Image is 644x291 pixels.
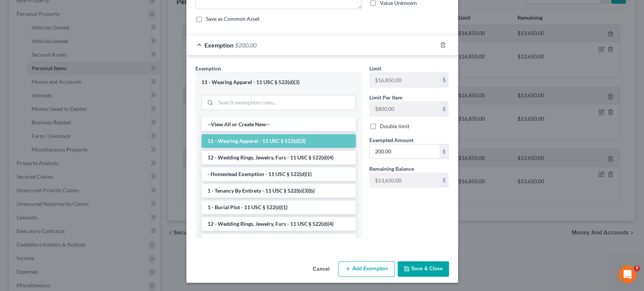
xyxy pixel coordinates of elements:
label: Save as Common Asset [206,15,260,23]
iframe: Intercom live chat [618,265,636,283]
input: Search exemption rules... [216,95,355,110]
span: Exempted Amount [369,137,413,143]
li: --View All or Create New-- [201,118,356,131]
li: 12 - Wedding Rings, Jewelry, Furs - 11 USC § 522(d)(4) [201,217,356,231]
div: $ [440,144,449,159]
li: - Homestead Exemption - 11 USC § 522(d)(1) [201,167,356,181]
span: $200.00 [235,41,257,49]
li: 1 - Burial Plot - 11 USC § 522(d)(1) [201,201,356,214]
input: -- [370,173,440,187]
span: Limit [369,65,381,72]
div: 11 - Wearing Apparel - 11 USC § 522(d)(3) [201,79,356,86]
label: Remaining Balance [369,165,414,173]
li: 12 - Wedding Rings, Jewelry, Furs - 11 USC § 522(d)(4) [201,151,356,164]
button: Save & Close [398,261,449,277]
li: 1 - Tenancy By Entirety - 11 USC § 522(b)(3)(b) [201,184,356,198]
input: -- [370,102,440,116]
div: $ [440,102,449,116]
div: $ [440,73,449,87]
button: Cancel [307,262,335,277]
span: Exemption [195,65,221,72]
label: Limit Per Item [369,93,403,101]
button: Add Exemption [338,261,395,277]
span: Exemption [204,41,234,49]
span: 7 [634,265,640,271]
input: 0.00 [370,144,440,159]
div: $ [440,173,449,187]
input: -- [370,73,440,87]
li: 13 - Animals & Livestock - 11 USC § 522(d)(3) [201,234,356,247]
label: Double limit [380,123,409,130]
li: 11 - Wearing Apparel - 11 USC § 522(d)(3) [201,134,356,148]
